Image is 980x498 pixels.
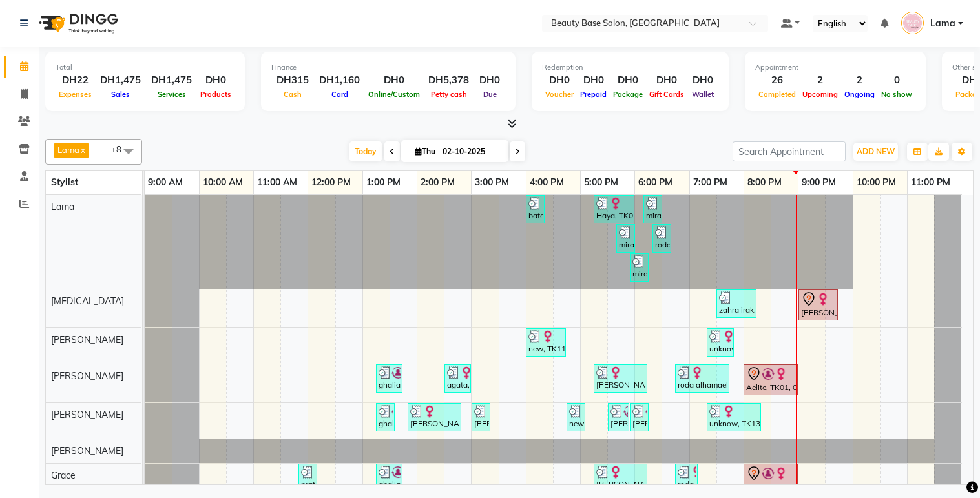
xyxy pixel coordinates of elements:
div: mira, TK09, 06:10 PM-06:20 PM, nose wax [645,197,661,222]
div: batol, TK06, 04:00 PM-04:20 PM, eyebrow [527,197,543,222]
span: Wallet [689,90,717,99]
a: 3:00 PM [472,173,512,192]
span: Services [154,90,189,99]
div: DH5,378 [423,73,474,88]
a: 5:00 PM [581,173,621,192]
span: Lama [930,17,955,30]
div: unknow, TK13, 07:20 PM-07:50 PM, Hair Trim [708,330,733,355]
div: roda alhamaeli, TK12, 06:45 PM-07:45 PM, Spa Manicure [676,366,728,391]
span: Expenses [56,90,95,99]
div: mira, TK09, 05:55 PM-06:10 PM, chin [631,255,647,280]
span: Stylist [51,176,78,188]
span: Today [349,141,382,161]
a: 4:00 PM [526,173,567,192]
div: 26 [755,73,799,88]
div: DH1,475 [146,73,197,88]
div: new, TK11, 04:45 PM-05:05 PM, eyebrow [568,405,584,430]
button: ADD NEW [853,143,898,161]
span: Products [197,90,235,99]
a: 10:00 PM [853,173,899,192]
div: zahra irak, TK14, 07:30 PM-08:15 PM, blowdry with brush [718,291,755,316]
div: ghalia, TK05, 01:15 PM-01:45 PM, normal color [377,466,401,490]
span: Lama [51,201,74,213]
div: unknow, TK13, 07:20 PM-08:20 PM, Spa Manicure [708,405,760,430]
a: 12:00 PM [308,173,354,192]
span: Lama [57,145,79,155]
span: Online/Custom [365,90,423,99]
div: DH1,475 [95,73,146,88]
a: x [79,145,85,155]
div: DH0 [365,73,423,88]
span: Card [328,90,351,99]
div: DH1,160 [314,73,365,88]
div: pratchi, TK03, 11:50 AM-12:05 PM, chin [300,466,316,490]
div: [PERSON_NAME], TK08, 05:15 PM-06:15 PM, Gelish Manicure [595,366,646,391]
a: 11:00 PM [908,173,954,192]
span: No show [878,90,915,99]
img: Lama [901,12,924,34]
div: ghalia, TK05, 01:15 PM-01:30 PM, nail cutting [377,405,393,430]
span: Petty cash [428,90,470,99]
a: 7:00 PM [690,173,731,192]
div: roda alhamaeli, TK12, 06:45 PM-07:10 PM, Foot massage [676,466,696,490]
div: 2 [841,73,878,88]
img: logo [33,5,121,41]
div: [PERSON_NAME], TK02, 03:00 PM-03:20 PM, eyebrow [473,405,489,430]
span: Grace [51,470,76,481]
div: DH0 [687,73,718,88]
div: DH0 [610,73,646,88]
span: ADD NEW [857,147,895,156]
div: DH0 [474,73,505,88]
div: Aelite, TK01, 08:00 PM-09:00 PM, Spa Manicure [745,366,797,393]
a: 6:00 PM [635,173,676,192]
div: new, TK11, 04:00 PM-04:45 PM, Blowdry classic [527,330,565,355]
div: mira, TK09, 05:40 PM-05:55 PM, [GEOGRAPHIC_DATA] [618,226,634,251]
a: 8:00 PM [744,173,785,192]
input: Search Appointment [733,141,846,161]
span: Completed [755,90,799,99]
div: [PERSON_NAME], TK10, 05:55 PM-06:15 PM, eyebrow [631,405,647,430]
div: DH315 [271,73,314,88]
a: 9:00 PM [798,173,839,192]
div: DH22 [56,73,95,88]
span: [MEDICAL_DATA] [51,295,124,307]
div: 2 [799,73,841,88]
a: 2:00 PM [417,173,458,192]
input: 2025-10-02 [439,142,503,161]
span: Upcoming [799,90,841,99]
div: roda alhamaeli, TK12, 06:20 PM-06:40 PM, eyebrow [654,226,670,251]
div: Appointment [755,62,915,73]
span: Gift Cards [646,90,687,99]
div: Haya, TK04, 05:15 PM-06:00 PM, Blowdry classic [595,197,633,222]
span: Sales [108,90,133,99]
span: [PERSON_NAME] [51,370,123,382]
div: DH0 [197,73,235,88]
div: [PERSON_NAME], TK10, 05:30 PM-05:55 PM, gelish color [609,405,628,430]
div: Redemption [542,62,718,73]
div: 0 [878,73,915,88]
a: 9:00 AM [145,173,186,192]
span: Thu [412,147,439,156]
div: ghalia, TK05, 01:15 PM-01:45 PM, normal color [377,366,401,391]
a: 10:00 AM [200,173,246,192]
div: agata, TK07, 02:30 PM-03:00 PM, Gelish Manicure [446,366,470,391]
div: [PERSON_NAME], TK02, 01:50 PM-02:50 PM, Spa Manicure [409,405,460,430]
div: [PERSON_NAME], TK15, 09:00 PM-09:45 PM, Blowdry classic [800,291,837,318]
span: [PERSON_NAME] [51,334,123,346]
span: Package [610,90,646,99]
span: Prepaid [577,90,610,99]
div: DH0 [542,73,577,88]
span: [PERSON_NAME] [51,409,123,420]
div: Total [56,62,235,73]
div: [PERSON_NAME], TK08, 05:15 PM-06:15 PM, Spa Pedicure [595,466,646,490]
a: 11:00 AM [254,173,300,192]
div: Finance [271,62,505,73]
span: Due [480,90,500,99]
div: DH0 [646,73,687,88]
a: 1:00 PM [363,173,404,192]
span: Cash [280,90,305,99]
div: Aelite, TK01, 08:00 PM-09:00 PM, Spa Pedicure [745,466,797,493]
span: [PERSON_NAME] [51,445,123,457]
span: Ongoing [841,90,878,99]
span: Voucher [542,90,577,99]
